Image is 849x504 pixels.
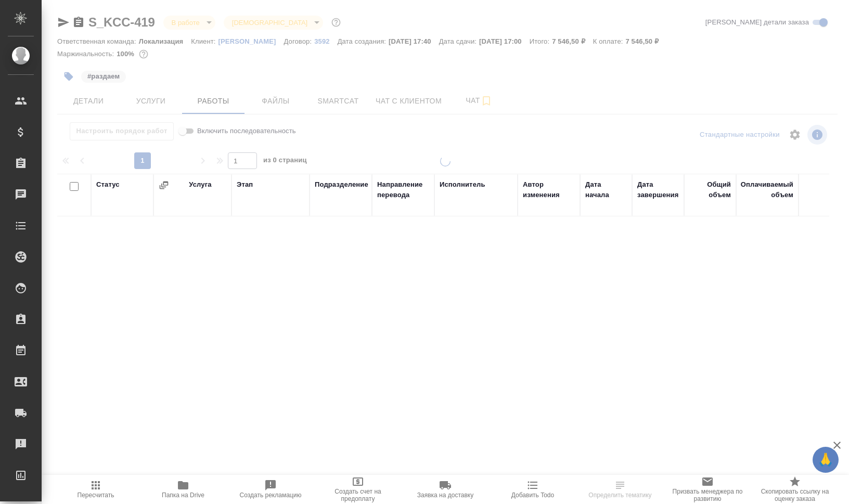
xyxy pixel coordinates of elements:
div: Оплачиваемый объем [741,179,793,200]
div: Исполнитель [440,179,485,190]
div: Направление перевода [377,179,429,200]
div: Дата завершения [637,179,679,200]
button: Сгруппировать [159,180,169,190]
div: Статус [96,179,120,190]
div: Автор изменения [523,179,575,200]
div: Услуга [189,179,211,190]
div: Общий объем [689,179,731,200]
button: 🙏 [813,447,839,473]
span: 🙏 [817,449,834,471]
div: Этап [237,179,253,190]
div: Дата начала [585,179,627,200]
div: Подразделение [315,179,368,190]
